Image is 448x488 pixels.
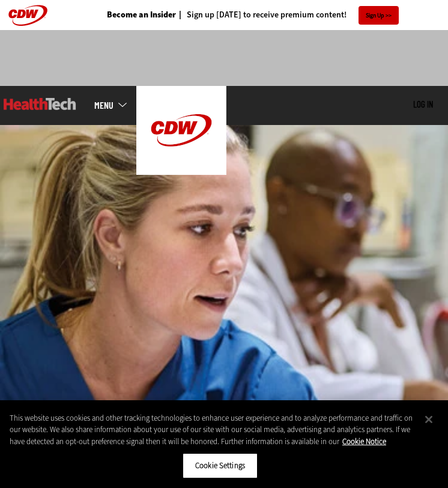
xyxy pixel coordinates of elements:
div: User menu [413,99,433,111]
a: Log in [413,99,433,109]
a: More information about your privacy [342,436,386,447]
img: Home [4,98,76,110]
div: This website uses cookies and other tracking technologies to enhance user experience and to analy... [10,412,416,448]
button: Close [416,406,442,433]
button: Cookie Settings [183,453,258,478]
a: Sign up [DATE] to receive premium content! [176,11,347,19]
a: Become an Insider [107,11,176,19]
img: Home [136,86,226,175]
a: mobile-menu [94,100,136,110]
a: CDW [136,165,226,178]
a: Sign Up [359,6,399,25]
